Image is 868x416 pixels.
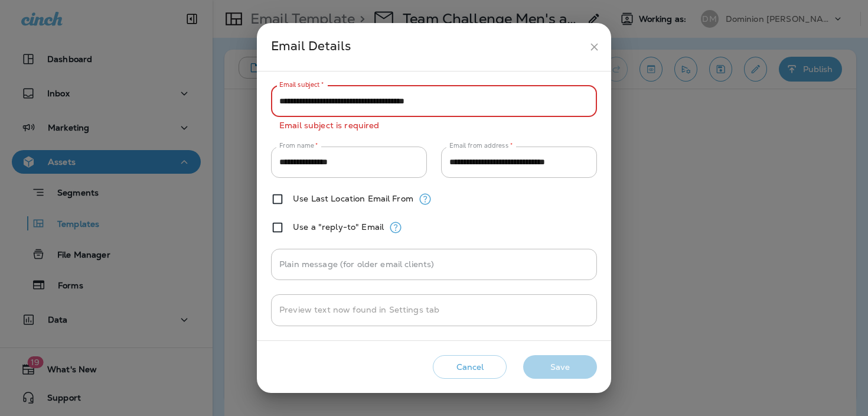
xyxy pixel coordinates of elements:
div: Email Details [271,36,583,58]
label: Use Last Location Email From [293,194,413,203]
label: Email subject [279,80,324,89]
button: Cancel [433,355,507,379]
button: close [583,36,605,58]
p: Email subject is required [279,119,589,132]
label: Email from address [449,141,513,150]
label: Use a "reply-to" Email [293,222,384,232]
label: From name [279,141,318,150]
